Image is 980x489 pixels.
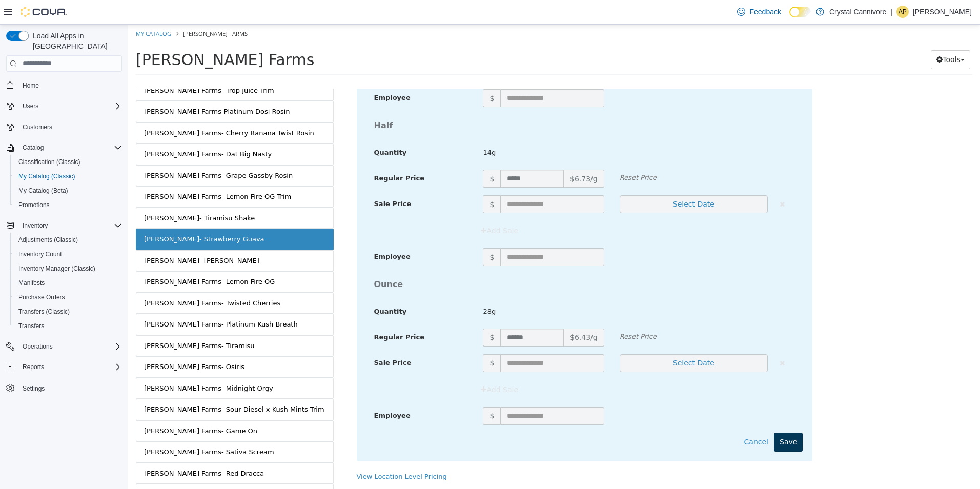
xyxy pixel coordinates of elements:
[14,320,122,332] span: Transfers
[18,340,57,353] button: Operations
[436,145,476,163] span: $6.73/g
[355,65,372,83] span: $
[14,248,122,260] span: Inventory Count
[899,6,907,18] span: AP
[18,293,65,301] span: Purchase Orders
[14,305,122,318] span: Transfers (Classic)
[23,102,38,110] span: Users
[29,31,122,51] span: Load All Apps in [GEOGRAPHIC_DATA]
[16,337,116,348] div: [PERSON_NAME] Farms- Osiris
[492,149,528,157] em: Reset Price
[347,197,396,216] button: Add Sale
[10,276,126,290] button: Manifests
[16,401,129,412] div: [PERSON_NAME] Farms- Game On
[246,228,282,236] span: Employee
[347,123,511,133] span: 14g
[355,382,372,400] span: $
[18,201,50,209] span: Promotions
[18,100,43,112] button: Users
[492,308,528,316] em: Reset Price
[2,119,126,134] button: Customers
[23,221,48,230] span: Inventory
[913,6,972,18] p: [PERSON_NAME]
[10,304,126,319] button: Transfers (Classic)
[492,171,640,189] button: Select Date
[2,78,126,93] button: Home
[18,308,70,316] span: Transfers (Classic)
[14,199,122,211] span: Promotions
[14,262,122,275] span: Inventory Manager (Classic)
[355,145,372,163] span: $
[23,123,52,131] span: Customers
[238,255,675,266] h4: Ounce
[6,74,122,422] nav: Complex example
[18,219,52,232] button: Inventory
[18,187,68,195] span: My Catalog (Beta)
[18,141,48,154] button: Catalog
[14,234,122,246] span: Adjustments (Classic)
[2,140,126,155] button: Catalog
[14,199,54,211] a: Promotions
[789,7,811,17] input: Dark Mode
[16,295,170,305] div: [PERSON_NAME] Farms- Platinum Kush Breath
[14,291,69,303] a: Purchase Orders
[8,26,186,44] span: [PERSON_NAME] Farms
[14,185,72,197] a: My Catalog (Beta)
[18,381,122,394] span: Settings
[23,384,45,393] span: Settings
[2,380,126,395] button: Settings
[16,167,163,177] div: [PERSON_NAME] Farms- Lemon Fire OG Trim
[749,7,781,17] span: Feedback
[14,170,79,182] a: My Catalog (Classic)
[18,340,122,353] span: Operations
[246,283,279,291] span: Quantity
[16,359,145,369] div: [PERSON_NAME] Farms- Midnight Orgy
[14,262,99,275] a: Inventory Manager (Classic)
[246,309,296,316] span: Regular Price
[10,233,126,247] button: Adjustments (Classic)
[18,236,78,244] span: Adjustments (Classic)
[16,444,136,454] div: [PERSON_NAME] Farms- Red Dracca
[14,277,49,289] a: Manifests
[246,124,279,132] span: Quantity
[492,330,640,348] button: Select Date
[896,6,909,18] div: Ashley Peixotto
[16,274,152,284] div: [PERSON_NAME] Farms- Twisted Cherries
[23,363,44,371] span: Reports
[890,6,892,18] p: |
[10,184,126,198] button: My Catalog (Beta)
[18,100,122,112] span: Users
[16,252,147,262] div: [PERSON_NAME] Farms- Lemon Fire OG
[18,250,62,258] span: Inventory Count
[238,96,675,107] h4: Half
[14,320,48,332] a: Transfers
[18,361,48,373] button: Reports
[2,99,126,113] button: Users
[18,264,95,273] span: Inventory Manager (Classic)
[16,210,136,220] div: [PERSON_NAME]- Strawberry Guava
[10,319,126,333] button: Transfers
[16,316,127,327] div: [PERSON_NAME] Farms- Tiramisu
[10,169,126,184] button: My Catalog (Classic)
[789,17,790,18] span: Dark Mode
[10,198,126,212] button: Promotions
[18,79,43,92] a: Home
[246,387,282,395] span: Employee
[14,291,122,303] span: Purchase Orders
[16,104,186,114] div: [PERSON_NAME] Farms- Cherry Banana Twist Rosin
[803,26,842,45] button: Tools
[23,81,39,90] span: Home
[23,144,44,152] span: Catalog
[14,156,85,168] a: Classification (Classic)
[18,141,122,154] span: Catalog
[18,79,122,92] span: Home
[18,120,122,133] span: Customers
[21,7,67,17] img: Cova
[14,170,122,182] span: My Catalog (Classic)
[18,361,122,373] span: Reports
[16,82,162,92] div: [PERSON_NAME] Farms-Platinum Dosi Rosin
[246,150,296,157] span: Regular Price
[14,248,66,260] a: Inventory Count
[16,125,144,135] div: [PERSON_NAME] Farms- Dat Big Nasty
[355,330,372,348] span: $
